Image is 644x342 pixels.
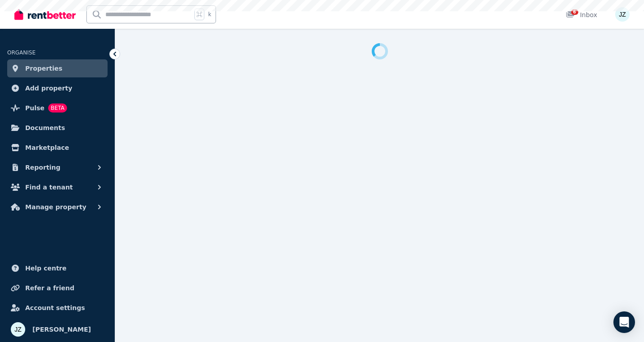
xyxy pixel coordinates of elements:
[14,8,76,21] img: RentBetter
[25,263,67,274] span: Help centre
[25,283,74,293] span: Refer a friend
[7,99,108,117] a: PulseBETA
[613,311,635,333] div: Open Intercom Messenger
[7,49,36,56] span: ORGANISE
[7,198,108,216] button: Manage property
[32,324,91,335] span: [PERSON_NAME]
[571,9,578,15] span: 6
[48,103,67,112] span: BETA
[7,259,108,277] a: Help centre
[25,182,73,193] span: Find a tenant
[25,103,45,113] span: Pulse
[25,142,69,153] span: Marketplace
[7,178,108,196] button: Find a tenant
[25,122,65,133] span: Documents
[25,202,86,212] span: Manage property
[25,63,63,74] span: Properties
[25,83,72,94] span: Add property
[7,79,108,97] a: Add property
[208,11,211,18] span: k
[25,162,60,173] span: Reporting
[7,299,108,317] a: Account settings
[7,119,108,137] a: Documents
[7,279,108,297] a: Refer a friend
[25,302,85,313] span: Account settings
[566,10,597,19] div: Inbox
[11,322,25,337] img: James Zhu
[7,59,108,77] a: Properties
[615,7,630,22] img: James Zhu
[7,139,108,157] a: Marketplace
[7,158,108,176] button: Reporting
